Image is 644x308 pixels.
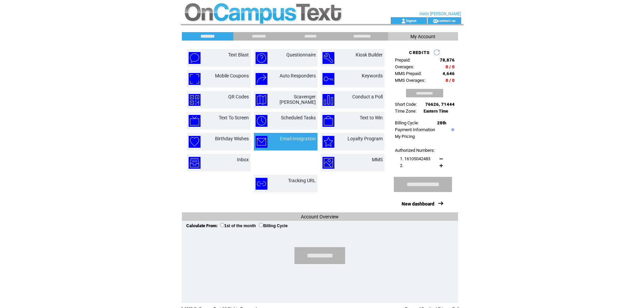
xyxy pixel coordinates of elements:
[323,115,334,127] img: text-to-win.png
[395,71,422,76] span: MMS Prepaid:
[256,136,267,148] img: email-integration.png
[323,94,334,106] img: conduct-a-poll.png
[424,109,448,114] span: Eastern Time
[395,57,410,63] span: Prepaid:
[395,120,419,125] span: Billing Cycle:
[189,136,200,148] img: birthday-wishes.png
[237,157,249,162] a: Inbox
[256,94,267,106] img: scavenger-hunt.png
[323,73,334,85] img: keywords.png
[288,178,316,183] a: Tracking URL
[410,34,435,39] span: My Account
[356,52,383,57] a: Kiosk Builder
[425,102,455,107] span: 76626, 71444
[259,223,288,228] label: Billing Cycle
[215,136,249,141] a: Birthday Wishes
[301,214,339,219] span: Account Overview
[400,156,430,161] span: 1. 16105042483
[406,18,416,23] a: logout
[280,136,316,141] a: Email Integration
[189,52,200,64] img: text-blast.png
[438,18,456,23] a: contact us
[256,115,267,127] img: scheduled-tasks.png
[189,157,200,169] img: inbox.png
[395,78,425,83] span: MMS Overages:
[189,115,200,127] img: text-to-screen.png
[402,201,434,207] a: New dashboard
[352,94,383,99] a: Conduct a Poll
[395,127,435,132] a: Payment Information
[348,136,383,141] a: Loyalty Program
[372,157,383,162] a: MMS
[446,64,455,69] span: 0 / 0
[256,178,267,190] img: tracking-url.png
[259,223,263,227] input: Billing Cycle
[280,94,316,105] a: Scavenger [PERSON_NAME]
[228,52,249,57] a: Text Blast
[420,11,461,16] span: Hello [PERSON_NAME]
[450,128,454,131] img: help.gif
[360,115,383,120] a: Text to Win
[395,109,416,114] span: Time Zone:
[286,52,316,57] a: Questionnaire
[401,18,406,24] img: account_icon.gif
[433,18,438,24] img: contact_us_icon.gif
[256,52,267,64] img: questionnaire.png
[186,223,218,228] span: Calculate From:
[362,73,383,78] a: Keywords
[440,57,455,63] span: 78,876
[189,94,200,106] img: qr-codes.png
[281,115,316,120] a: Scheduled Tasks
[323,157,334,169] img: mms.png
[280,73,316,78] a: Auto Responders
[220,223,256,228] label: 1st of the month
[256,73,267,85] img: auto-responders.png
[323,136,334,148] img: loyalty-program.png
[446,78,455,83] span: 0 / 0
[323,52,334,64] img: kiosk-builder.png
[409,50,430,55] span: CREDITS
[220,223,224,227] input: 1st of the month
[443,71,455,76] span: 4,646
[395,102,417,107] span: Short Code:
[400,163,403,168] span: 2.
[228,94,249,99] a: QR Codes
[437,120,446,125] span: 28th
[215,73,249,78] a: Mobile Coupons
[395,148,435,153] span: Authorized Numbers:
[189,73,200,85] img: mobile-coupons.png
[219,115,249,120] a: Text To Screen
[395,134,415,139] a: My Pricing
[395,64,414,69] span: Overages:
